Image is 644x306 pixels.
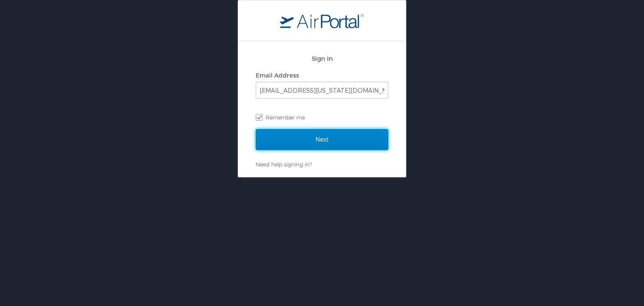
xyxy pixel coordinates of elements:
a: Need help signing in? [256,161,312,168]
label: Email Address [256,72,299,79]
img: logo [280,13,364,28]
h2: Sign In [256,54,388,63]
input: Next [256,129,388,150]
label: Remember me [256,111,388,124]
